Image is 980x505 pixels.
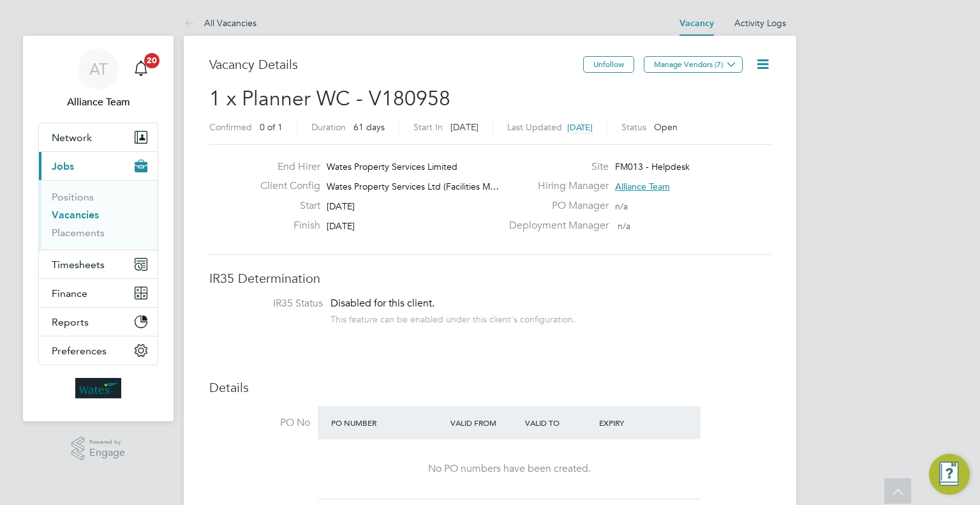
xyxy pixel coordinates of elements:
button: Unfollow [583,56,634,73]
h3: IR35 Determination [209,270,771,287]
div: Expiry [596,411,671,434]
label: Hiring Manager [501,179,609,193]
label: Confirmed [209,121,252,133]
h3: Vacancy Details [209,56,583,73]
button: Finance [39,279,158,307]
span: Alliance Team [38,94,158,110]
a: All Vacancies [184,17,256,29]
span: Open [654,121,678,133]
button: Manage Vendors (7) [644,56,743,73]
a: Positions [52,191,94,203]
nav: Main navigation [23,36,174,421]
span: 0 of 1 [260,121,283,133]
label: Last Updated [507,121,562,133]
span: Engage [89,448,125,458]
label: Finish [250,219,320,232]
a: 20 [128,49,154,89]
a: Activity Logs [734,17,786,29]
span: Reports [52,316,89,328]
img: wates-logo-retina.png [75,378,121,398]
span: 1 x Planner WC - V180958 [209,86,450,111]
button: Network [39,123,158,151]
span: [DATE] [327,200,355,212]
label: Duration [311,121,346,133]
button: Preferences [39,336,158,365]
label: PO Manager [501,199,609,213]
label: Start In [413,121,443,133]
span: Wates Property Services Limited [327,161,457,172]
a: Placements [52,227,105,239]
label: Start [250,199,320,213]
label: Status [621,121,646,133]
div: This feature can be enabled under this client's configuration. [330,310,575,325]
button: Reports [39,308,158,336]
span: Finance [52,287,87,299]
button: Engage Resource Center [929,454,970,495]
span: Wates Property Services Ltd (Facilities M… [327,181,499,192]
a: Go to home page [38,378,158,398]
span: Network [52,132,92,144]
label: PO No [209,416,310,430]
label: IR35 Status [222,297,323,310]
span: [DATE] [450,121,479,133]
span: Timesheets [52,259,105,271]
span: AT [89,61,108,77]
a: Powered byEngage [71,437,126,461]
span: [DATE] [567,122,593,133]
span: Preferences [52,345,107,357]
a: Vacancies [52,209,99,221]
span: 61 days [353,121,385,133]
label: Client Config [250,179,320,193]
button: Jobs [39,152,158,180]
span: FM013 - Helpdesk [615,161,690,172]
h3: Details [209,379,771,396]
a: Vacancy [679,18,714,29]
button: Timesheets [39,250,158,278]
a: ATAlliance Team [38,49,158,110]
span: Powered by [89,437,125,448]
div: Valid From [447,411,522,434]
span: [DATE] [327,220,355,232]
span: Alliance Team [615,181,670,192]
span: 20 [144,53,160,68]
div: Jobs [39,180,158,250]
label: Deployment Manager [501,219,609,232]
div: Valid To [522,411,597,434]
span: Jobs [52,160,74,172]
div: No PO numbers have been created. [330,462,688,476]
label: Site [501,160,609,174]
span: n/a [618,220,630,232]
label: End Hirer [250,160,320,174]
div: PO Number [328,411,447,434]
span: n/a [615,200,628,212]
span: Disabled for this client. [330,297,434,310]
